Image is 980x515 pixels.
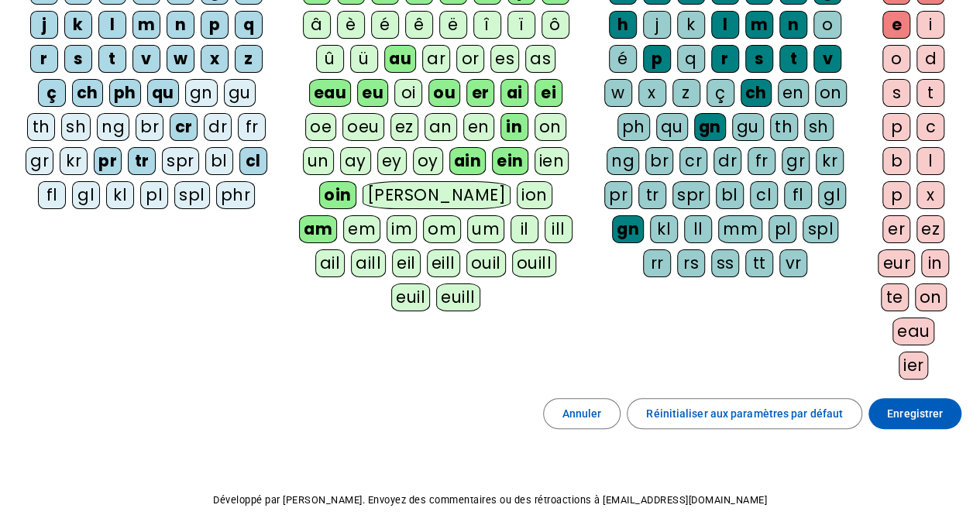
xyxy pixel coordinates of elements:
button: Annuler [543,398,621,429]
div: t [916,79,944,107]
div: rr [643,249,671,277]
div: um [467,215,504,243]
div: ng [607,147,639,175]
div: spr [162,147,199,175]
div: cr [679,147,707,175]
div: n [167,11,194,39]
div: te [881,283,909,311]
div: aill [351,249,386,277]
div: ein [492,147,528,175]
div: oi [394,79,422,107]
div: b [882,147,910,175]
div: ss [711,249,739,277]
div: gn [185,79,218,107]
div: il [511,215,538,243]
div: p [882,181,910,209]
div: w [167,45,194,73]
div: am [299,215,337,243]
div: m [132,11,160,39]
div: kr [816,147,844,175]
div: gl [72,181,100,209]
div: o [813,11,841,39]
div: on [915,283,947,311]
div: [PERSON_NAME] [363,181,511,209]
div: kl [650,215,678,243]
div: tr [638,181,666,209]
div: em [343,215,380,243]
div: s [745,45,773,73]
div: pr [604,181,632,209]
div: un [303,147,334,175]
div: gr [782,147,810,175]
div: euill [436,283,480,311]
div: ü [350,45,378,73]
div: o [882,45,910,73]
div: spl [803,215,838,243]
div: n [779,11,807,39]
div: br [645,147,673,175]
div: spr [672,181,710,209]
div: ei [535,79,562,107]
div: x [201,45,229,73]
div: pl [769,215,796,243]
div: br [136,113,163,141]
div: as [525,45,555,73]
div: fr [748,147,775,175]
div: t [98,45,126,73]
div: l [711,11,739,39]
div: i [916,11,944,39]
div: pr [94,147,122,175]
div: tr [128,147,156,175]
div: qu [656,113,688,141]
div: oe [305,113,336,141]
div: om [423,215,461,243]
div: bl [205,147,233,175]
div: pl [140,181,168,209]
div: h [609,11,637,39]
div: ion [517,181,552,209]
div: cr [170,113,198,141]
div: é [609,45,637,73]
div: mm [718,215,762,243]
div: ar [422,45,450,73]
div: û [316,45,344,73]
div: s [64,45,92,73]
div: ch [72,79,103,107]
div: gu [732,113,764,141]
div: ey [377,147,407,175]
div: ph [617,113,650,141]
div: eil [392,249,421,277]
div: è [337,11,365,39]
div: ouil [466,249,506,277]
div: x [916,181,944,209]
div: ez [916,215,944,243]
div: ë [439,11,467,39]
div: eau [892,318,935,345]
div: ien [535,147,569,175]
div: sh [804,113,834,141]
span: Réinitialiser aux paramètres par défaut [646,404,843,423]
div: m [745,11,773,39]
div: oin [319,181,356,209]
div: r [30,45,58,73]
div: gn [694,113,726,141]
div: dr [714,147,741,175]
div: ail [315,249,346,277]
div: k [677,11,705,39]
div: eau [309,79,352,107]
div: euil [391,283,430,311]
div: ez [390,113,418,141]
div: on [815,79,847,107]
div: en [778,79,809,107]
span: Annuler [562,404,602,423]
div: v [813,45,841,73]
div: sh [61,113,91,141]
div: e [882,11,910,39]
div: ill [545,215,573,243]
div: î [473,11,501,39]
div: phr [216,181,256,209]
div: gr [26,147,53,175]
div: t [779,45,807,73]
div: ç [707,79,734,107]
div: p [201,11,229,39]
